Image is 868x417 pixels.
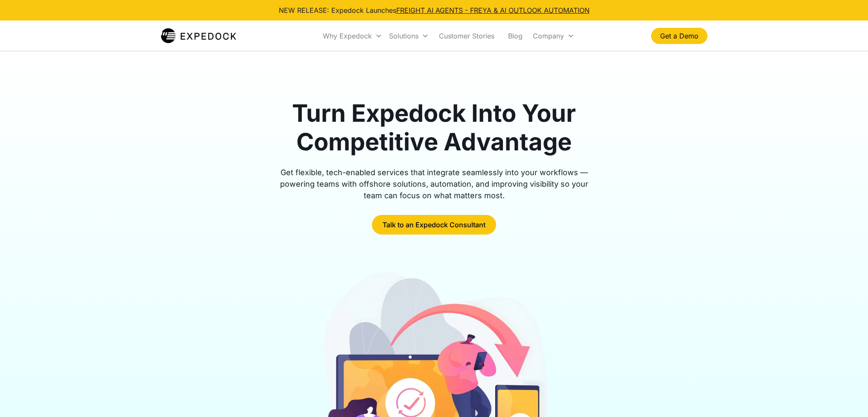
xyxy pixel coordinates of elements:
div: Company [533,32,564,40]
div: Company [529,21,578,50]
div: Solutions [386,21,432,50]
img: Expedock Logo [161,27,237,44]
div: Why Expedock [323,32,372,40]
div: NEW RELEASE: Expedock Launches [279,5,590,15]
a: Get a Demo [651,28,707,44]
div: Why Expedock [319,21,386,50]
h1: Turn Expedock Into Your Competitive Advantage [270,99,598,156]
a: FREIGHT AI AGENTS - FREYA & AI OUTLOOK AUTOMATION [396,6,590,15]
a: home [161,27,237,44]
a: Talk to an Expedock Consultant [372,215,496,235]
a: Blog [501,21,529,50]
div: Get flexible, tech-enabled services that integrate seamlessly into your workflows — powering team... [270,167,598,201]
div: Solutions [389,32,418,40]
a: Customer Stories [432,21,501,50]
